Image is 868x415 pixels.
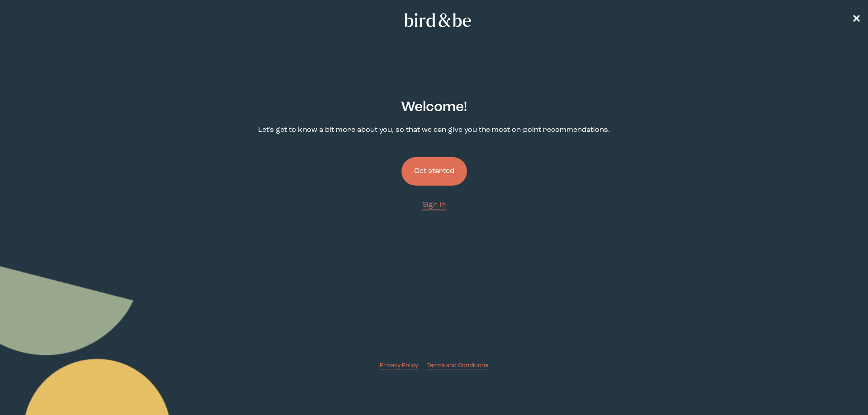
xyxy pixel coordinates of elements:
[258,125,610,135] p: Let's get to know a bit more about you, so that we can give you the most on-point recommendations.
[427,363,488,368] span: Terms and Conditions
[401,157,467,186] button: Get started
[427,361,488,370] a: Terms and Conditions
[401,143,467,200] a: Get started
[422,200,446,210] a: Sign In
[852,12,861,28] a: ✕
[380,363,418,368] span: Privacy Policy
[401,97,467,118] h2: Welcome !
[380,361,418,370] a: Privacy Policy
[823,373,859,406] iframe: Gorgias live chat messenger
[852,14,861,25] span: ✕
[422,201,446,209] span: Sign In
